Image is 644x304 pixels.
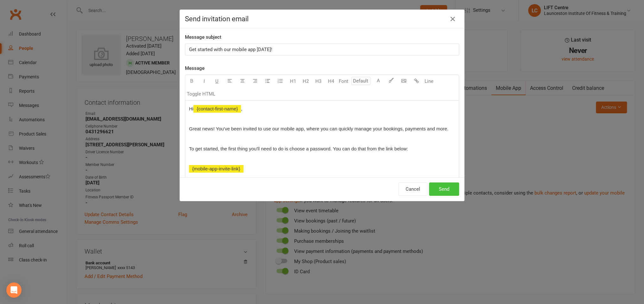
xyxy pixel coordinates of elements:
button: A [372,75,385,88]
button: U [211,75,223,88]
button: Line [423,75,435,88]
button: H2 [299,75,312,88]
label: Message [185,64,205,72]
button: Send [429,182,459,196]
button: H4 [325,75,337,88]
label: Message subject [185,33,221,41]
button: Close [448,14,458,24]
button: H3 [312,75,325,88]
span: Great news! You've been invited to use our mobile app, where you can quickly manage your bookings... [189,126,448,131]
button: Cancel [398,182,427,196]
button: Font [337,75,350,88]
span: U [215,78,218,84]
span: Hi [189,106,193,111]
div: Open Intercom Messenger [6,282,22,298]
span: To get started, the first thing you'll need to do is choose a password. You can do that from the ... [189,146,408,151]
h4: Send invitation email [185,15,459,23]
span: , [241,106,242,111]
button: Toggle HTML [185,88,217,100]
button: H1 [287,75,299,88]
span: Get started with our mobile app [DATE]! [189,47,272,52]
input: Default [351,77,370,85]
